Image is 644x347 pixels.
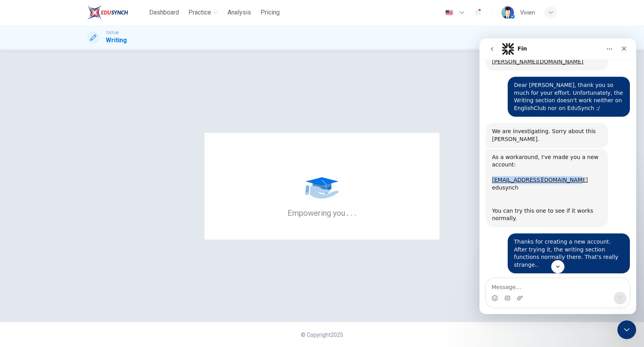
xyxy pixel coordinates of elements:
[301,332,343,338] span: © Copyright 2025
[224,5,254,20] button: Analysis
[479,38,636,314] iframe: Intercom live chat
[520,8,535,17] div: Vivien
[185,5,221,20] button: Practice
[288,208,357,218] h6: Empowering you
[444,10,454,16] img: en
[87,5,128,20] img: EduSynch logo
[146,5,182,20] button: Dashboard
[188,8,211,17] span: Practice
[617,320,636,339] iframe: Intercom live chat
[501,6,514,19] img: Profile picture
[106,36,127,45] h1: Writing
[350,206,353,219] h6: .
[149,8,179,17] span: Dashboard
[106,30,118,36] span: TOEFL®
[257,5,283,20] button: Pricing
[87,5,146,20] a: EduSynch logo
[354,206,357,219] h6: .
[260,8,280,17] span: Pricing
[228,8,251,17] span: Analysis
[346,206,349,219] h6: .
